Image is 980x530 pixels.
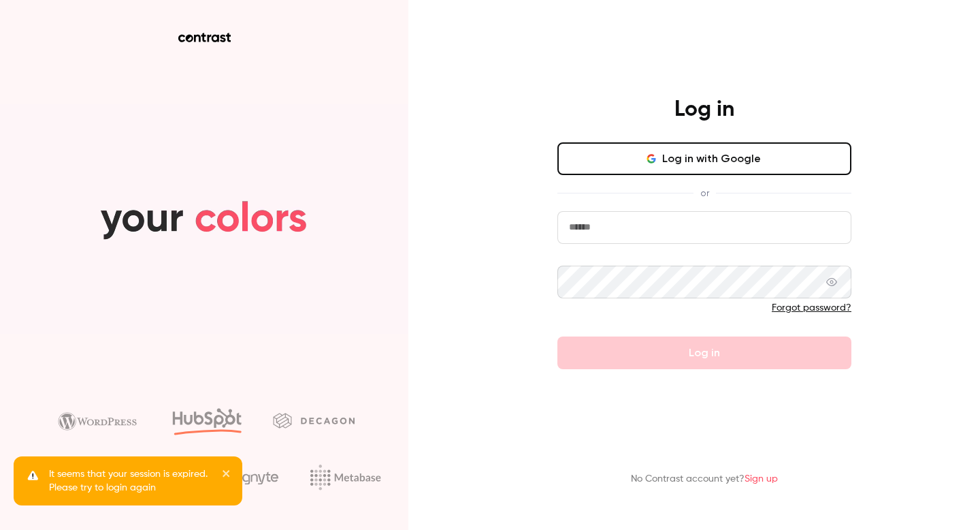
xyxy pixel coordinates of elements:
[49,467,212,495] p: It seems that your session is expired. Please try to login again
[745,474,778,484] a: Sign up
[693,186,716,200] span: or
[772,303,851,313] a: Forgot password?
[674,96,734,123] h4: Log in
[222,467,231,484] button: close
[273,413,355,428] img: decagon
[557,142,851,175] button: Log in with Google
[631,472,778,486] p: No Contrast account yet?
